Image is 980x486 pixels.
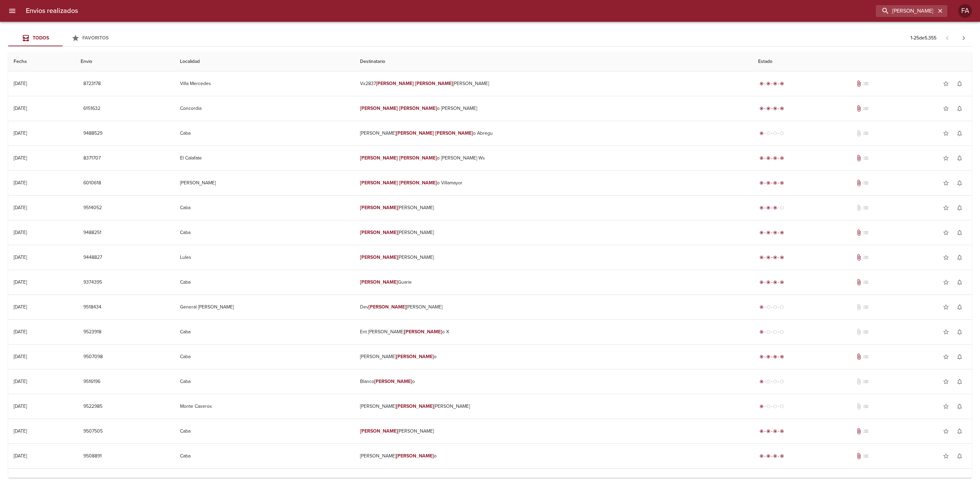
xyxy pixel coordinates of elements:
[953,449,966,463] button: Activar notificaciones
[939,325,953,339] button: Agregar a favoritos
[956,204,963,211] span: notifications_none
[855,130,862,137] span: No tiene documentos adjuntos
[355,444,753,468] td: [PERSON_NAME] o
[773,454,777,458] span: radio_button_checked
[360,155,398,161] em: [PERSON_NAME]
[956,378,963,385] span: notifications_none
[14,279,27,285] div: [DATE]
[956,304,963,311] span: notifications_none
[939,350,953,364] button: Agregar a favoritos
[956,453,963,459] span: notifications_none
[360,428,398,434] em: [PERSON_NAME]
[14,354,27,359] div: [DATE]
[773,131,777,135] span: radio_button_unchecked
[773,280,777,284] span: radio_button_checked
[766,429,770,433] span: radio_button_checked
[862,80,869,87] span: No tiene pedido asociado
[780,454,784,458] span: radio_button_checked
[83,154,101,163] span: 8371707
[780,255,784,259] span: radio_button_checked
[956,329,963,335] span: notifications_none
[939,424,953,438] button: Agregar a favoritos
[953,102,966,115] button: Activar notificaciones
[862,353,869,360] span: No tiene pedido asociado
[956,105,963,112] span: notifications_none
[953,226,966,239] button: Activar notificaciones
[175,196,355,220] td: Caba
[360,279,398,285] em: [PERSON_NAME]
[81,127,105,140] button: 9488529
[81,351,105,363] button: 9507098
[780,380,784,384] span: radio_button_unchecked
[862,304,869,311] span: No tiene pedido asociado
[758,329,785,335] div: Generado
[780,280,784,284] span: radio_button_checked
[758,304,785,311] div: Generado
[83,328,101,336] span: 9523918
[83,353,103,361] span: 9507098
[8,30,117,46] div: Tabs Envios
[956,229,963,236] span: notifications_none
[14,230,27,235] div: [DATE]
[81,78,103,90] button: 8723178
[939,151,953,165] button: Agregar a favoritos
[81,400,105,413] button: 9522985
[758,428,785,435] div: Entregado
[396,130,434,136] em: [PERSON_NAME]
[911,35,936,41] p: 1 - 25 de 5.355
[82,35,109,41] span: Favoritos
[355,220,753,245] td: [PERSON_NAME]
[939,449,953,463] button: Agregar a favoritos
[939,102,953,115] button: Agregar a favoritos
[758,254,785,261] div: Entregado
[958,4,972,18] div: FA
[355,146,753,170] td: o [PERSON_NAME] Ws
[953,151,966,165] button: Activar notificaciones
[435,130,473,136] em: [PERSON_NAME]
[759,404,764,408] span: radio_button_checked
[14,130,27,136] div: [DATE]
[862,403,869,410] span: No tiene pedido asociado
[943,229,949,236] span: star_border
[855,453,862,459] span: Tiene documentos adjuntos
[780,429,784,433] span: radio_button_checked
[355,52,753,71] th: Destinatario
[766,231,770,235] span: radio_button_checked
[773,305,777,309] span: radio_button_unchecked
[780,82,784,86] span: radio_button_checked
[759,380,764,384] span: radio_button_checked
[175,320,355,344] td: Caba
[175,345,355,369] td: Caba
[953,201,966,215] button: Activar notificaciones
[83,104,100,113] span: 6151632
[369,304,406,310] em: [PERSON_NAME]
[758,105,785,112] div: Entregado
[83,80,101,88] span: 8723178
[780,355,784,359] span: radio_button_checked
[83,229,101,237] span: 9488251
[855,254,862,261] span: Tiene documentos adjuntos
[780,131,784,135] span: radio_button_unchecked
[855,180,862,186] span: Tiene documentos adjuntos
[83,477,102,485] span: 9523922
[766,255,770,259] span: radio_button_checked
[81,152,103,165] button: 8371707
[780,305,784,309] span: radio_button_unchecked
[862,229,869,236] span: No tiene pedido asociado
[766,280,770,284] span: radio_button_checked
[376,81,414,86] em: [PERSON_NAME]
[943,428,949,435] span: star_border
[26,5,78,16] h6: Envios realizados
[355,96,753,121] td: o [PERSON_NAME]
[953,300,966,314] button: Activar notificaciones
[766,380,770,384] span: radio_button_unchecked
[939,176,953,190] button: Agregar a favoritos
[773,255,777,259] span: radio_button_checked
[374,379,412,384] em: [PERSON_NAME]
[943,477,949,484] span: star_border
[773,231,777,235] span: radio_button_checked
[956,180,963,186] span: notifications_none
[355,394,753,419] td: [PERSON_NAME] [PERSON_NAME]
[14,403,27,409] div: [DATE]
[953,176,966,190] button: Activar notificaciones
